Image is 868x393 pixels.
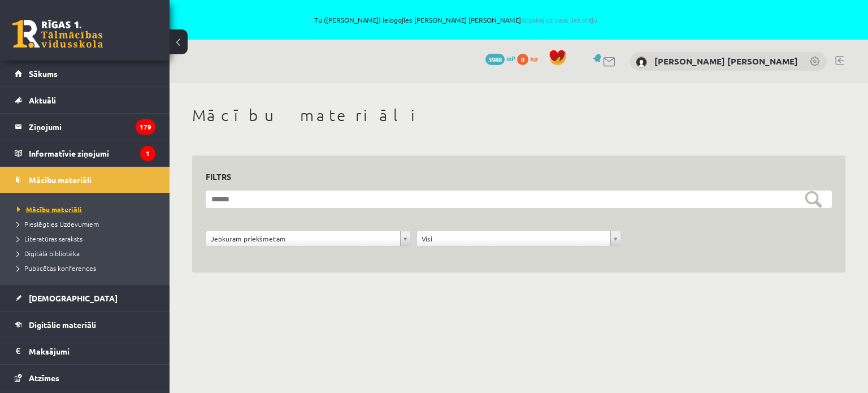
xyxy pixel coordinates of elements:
[517,54,528,65] span: 0
[17,249,80,258] span: Digitālā bibliotēka
[29,68,58,79] span: Sākums
[654,55,798,67] a: [PERSON_NAME] [PERSON_NAME]
[15,285,155,311] a: [DEMOGRAPHIC_DATA]
[17,219,99,228] span: Pieslēgties Uzdevumiem
[17,234,158,244] a: Literatūras saraksts
[29,114,155,140] legend: Ziņojumi
[192,106,845,125] h1: Mācību materiāli
[15,338,155,364] a: Maksājumi
[130,16,781,23] span: Tu ([PERSON_NAME]) ielogojies [PERSON_NAME] [PERSON_NAME]
[17,263,158,273] a: Publicētas konferences
[206,231,410,246] a: Jebkuram priekšmetam
[29,293,118,303] span: [DEMOGRAPHIC_DATA]
[15,61,155,87] a: Sākums
[29,140,155,166] legend: Informatīvie ziņojumi
[15,365,155,391] a: Atzīmes
[140,146,155,161] i: 1
[17,219,158,229] a: Pieslēgties Uzdevumiem
[15,87,155,113] a: Aktuāli
[206,169,818,184] h3: Filtrs
[15,167,155,193] a: Mācību materiāli
[15,312,155,338] a: Digitālie materiāli
[506,54,515,63] span: mP
[17,264,96,273] span: Publicētas konferences
[422,231,606,246] span: Visi
[12,20,103,48] a: Rīgas 1. Tālmācības vidusskola
[17,205,82,214] span: Mācību materiāli
[136,119,155,135] i: 179
[29,95,56,105] span: Aktuāli
[29,319,96,330] span: Digitālie materiāli
[15,114,155,140] a: Ziņojumi179
[636,57,647,68] img: Daniels Legzdiņš
[17,248,158,258] a: Digitālā bibliotēka
[29,373,59,383] span: Atzīmes
[29,175,92,185] span: Mācību materiāli
[15,140,155,166] a: Informatīvie ziņojumi1
[517,54,543,63] a: 0 xp
[521,15,597,24] a: Atpakaļ uz savu lietotāju
[17,204,158,214] a: Mācību materiāli
[29,338,155,364] legend: Maksājumi
[417,231,621,246] a: Visi
[530,54,537,63] span: xp
[485,54,515,63] a: 3988 mP
[485,54,505,65] span: 3988
[211,231,396,246] span: Jebkuram priekšmetam
[17,234,83,243] span: Literatūras saraksts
